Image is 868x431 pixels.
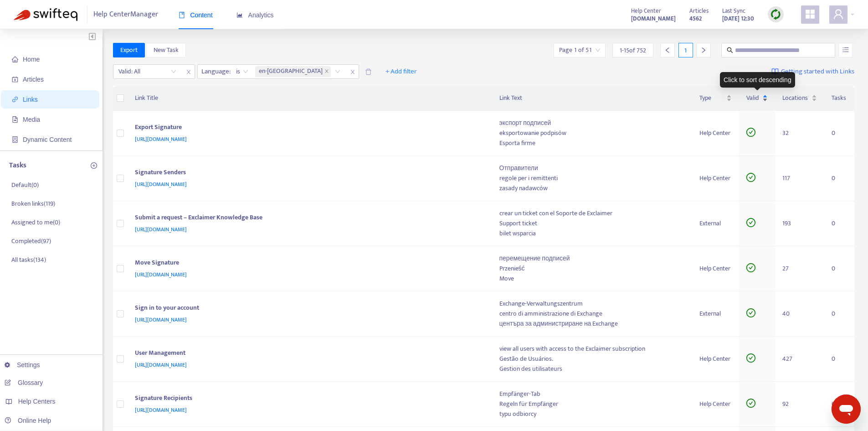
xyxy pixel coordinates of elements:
[499,389,685,399] div: Empfänger-Tab
[770,9,781,20] img: sync.dc5367851b00ba804db3.png
[499,254,685,264] div: перемещение подписей
[499,173,685,183] div: regole per i remittenti
[692,86,740,111] th: Type
[775,156,824,201] td: 117
[775,337,824,382] td: 427
[11,218,60,227] p: Assigned to me ( 0 )
[746,173,755,182] span: check-circle
[631,6,661,16] span: Help Center
[775,201,824,246] td: 193
[146,43,186,57] button: New Task
[183,67,195,78] span: close
[727,47,733,53] span: search
[135,315,187,324] span: [URL][DOMAIN_NAME]
[824,337,854,382] td: 0
[699,399,732,409] div: Help Center
[824,291,854,337] td: 0
[499,138,685,148] div: Esporta firme
[11,236,51,246] p: Completed ( 97 )
[699,354,732,364] div: Help Center
[499,183,685,193] div: zasady nadawców
[631,14,676,24] strong: [DOMAIN_NAME]
[833,9,844,20] span: user
[746,353,755,363] span: check-circle
[11,255,46,265] p: All tasks ( 134 )
[499,299,685,309] div: Exchange-Verwaltungszentrum
[746,93,760,103] span: Valid
[5,379,43,386] a: Glossary
[775,246,824,291] td: 27
[492,86,692,111] th: Link Text
[347,67,359,78] span: close
[23,56,40,63] span: Home
[699,173,732,183] div: Help Center
[771,64,854,79] a: Getting started with Links
[128,86,492,111] th: Link Title
[23,96,38,103] span: Links
[179,12,185,18] span: book
[775,291,824,337] td: 40
[259,66,323,77] span: en-[GEOGRAPHIC_DATA]
[631,13,676,24] a: [DOMAIN_NAME]
[678,43,693,57] div: 1
[775,111,824,156] td: 32
[499,208,685,218] div: crear un ticket con el Soporte de Exclaimer
[12,96,18,103] span: link
[499,344,685,354] div: view all users with access to the Exclaimer subscription
[499,319,685,329] div: центъра за администриране на Exchange
[746,308,755,317] span: check-circle
[23,136,72,143] span: Dynamic Content
[824,156,854,201] td: 0
[18,398,56,405] span: Help Centers
[781,67,854,77] span: Getting started with Links
[135,303,482,315] div: Sign in to your account
[385,66,417,77] span: + Add filter
[499,354,685,364] div: Gestão de Usuários.
[842,47,849,53] span: unordered-list
[5,417,51,424] a: Online Help
[135,135,187,144] span: [URL][DOMAIN_NAME]
[236,12,243,18] span: area-chart
[771,68,779,75] img: image-link
[824,201,854,246] td: 0
[746,128,755,137] span: check-circle
[722,14,754,24] strong: [DATE] 12:30
[499,399,685,409] div: Regeln für Empfänger
[499,128,685,138] div: eksportowanie podpisów
[499,309,685,319] div: centro di amministrazione di Exchange
[11,199,55,208] p: Broken links ( 119 )
[499,118,685,128] div: экспорт подписей
[746,263,755,272] span: check-circle
[236,65,248,78] span: is
[700,47,707,53] span: right
[775,382,824,427] td: 92
[9,160,26,171] p: Tasks
[499,228,685,239] div: bilet wsparcia
[379,64,424,79] button: + Add filter
[135,393,482,405] div: Signature Recipients
[699,309,732,319] div: External
[23,76,44,83] span: Articles
[664,47,671,53] span: left
[499,274,685,284] div: Move
[23,116,40,123] span: Media
[699,218,732,228] div: External
[236,11,274,19] span: Analytics
[135,180,187,189] span: [URL][DOMAIN_NAME]
[154,45,179,55] span: New Task
[12,76,18,83] span: account-book
[499,218,685,228] div: Support ticket
[838,43,853,57] button: unordered-list
[824,111,854,156] td: 0
[720,72,795,88] div: Click to sort descending
[365,68,372,75] span: delete
[499,364,685,374] div: Gestion des utilisateurs
[135,167,482,179] div: Signature Senders
[782,93,810,103] span: Locations
[699,264,732,274] div: Help Center
[324,69,329,74] span: close
[775,86,824,111] th: Locations
[620,46,646,55] span: 1 - 15 of 752
[93,6,158,23] span: Help Center Manager
[746,399,755,408] span: check-circle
